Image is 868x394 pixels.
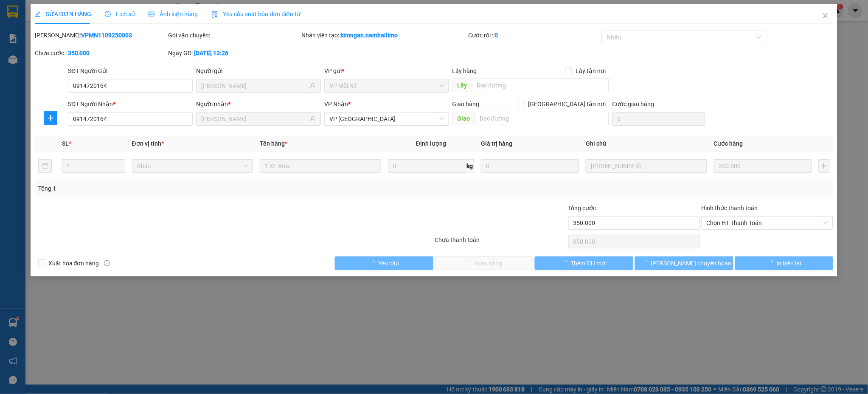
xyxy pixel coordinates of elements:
[481,140,512,147] span: Giá trị hàng
[38,159,52,173] button: delete
[211,11,218,18] img: icon
[434,235,567,250] div: Chưa thanh toán
[81,32,132,39] b: VPMN1109250003
[105,11,135,17] span: Lịch sử
[4,46,59,74] li: VP VP [GEOGRAPHIC_DATA]
[582,135,711,152] th: Ghi chú
[612,101,655,107] label: Cước giao hàng
[211,11,301,17] span: Yêu cầu xuất hóa đơn điện tử
[494,32,498,39] b: 0
[260,140,287,147] span: Tên hàng
[466,159,474,173] span: kg
[777,259,801,268] span: In biên lai
[635,256,733,270] button: [PERSON_NAME] chuyển hoàn
[586,159,707,173] input: Ghi Chú
[168,31,300,40] div: Gói vận chuyển:
[814,4,837,28] button: Close
[196,66,321,76] div: Người gửi
[201,114,308,124] input: Tên người nhận
[68,99,193,109] div: SĐT Người Nhận
[642,260,651,266] span: loading
[149,11,198,17] span: Ảnh kiện hàng
[452,68,477,74] span: Lấy hàng
[535,256,633,270] button: Thêm ĐH mới
[132,140,164,147] span: Đơn vị tính
[310,83,316,89] span: user
[105,11,111,17] span: clock-circle
[137,160,248,172] span: Khác
[201,81,308,90] input: Tên người gửi
[59,46,113,74] li: VP VP [PERSON_NAME] Lão
[4,4,123,36] li: Nam Hải Limousine
[35,31,166,40] div: [PERSON_NAME]:
[301,31,466,40] div: Nhân viên tạo:
[149,11,154,17] span: picture
[196,99,321,109] div: Người nhận
[568,205,596,211] span: Tổng cước
[68,50,90,56] b: 350.000
[481,159,579,173] input: 0
[4,4,34,34] img: logo.jpg
[260,159,381,173] input: VD: Bàn, Ghế
[572,66,609,76] span: Lấy tận nơi
[571,259,607,268] span: Thêm ĐH mới
[452,101,480,107] span: Giao hàng
[38,184,335,193] div: Tổng: 1
[468,31,600,40] div: Cước rồi :
[340,32,398,39] b: kimngan.namhailimo
[435,256,534,270] button: Giao hàng
[767,260,777,266] span: loading
[714,159,812,173] input: 0
[68,66,193,76] div: SĐT Người Gửi
[35,11,91,17] span: SỬA ĐƠN HÀNG
[475,112,609,125] input: Dọc đường
[735,256,834,270] button: In biên lai
[324,66,449,76] div: VP gửi
[707,217,828,229] span: Chọn HT Thanh Toán
[612,112,705,126] input: Cước giao hàng
[822,12,829,19] span: close
[35,48,166,58] div: Chưa cước :
[702,205,758,211] label: Hình thức thanh toán
[329,113,444,125] span: VP Nha Trang
[45,259,103,268] span: Xuất hóa đơn hàng
[310,116,316,122] span: user
[378,259,399,268] span: Yêu cầu
[369,260,378,266] span: loading
[44,115,57,121] span: plus
[452,112,475,125] span: Giao
[452,79,472,92] span: Lấy
[335,256,433,270] button: Yêu cầu
[168,48,300,58] div: Ngày GD:
[324,101,348,107] span: VP Nhận
[819,159,830,173] button: plus
[562,260,571,266] span: loading
[104,260,110,266] span: info-circle
[416,140,446,147] span: Định lượng
[194,50,228,56] b: [DATE] 13:26
[525,99,609,109] span: [GEOGRAPHIC_DATA] tận nơi
[35,11,41,17] span: edit
[329,79,444,92] span: VP Mũi Né
[62,140,69,147] span: SL
[651,259,732,268] span: [PERSON_NAME] chuyển hoàn
[472,79,609,92] input: Dọc đường
[44,111,57,125] button: plus
[714,140,743,147] span: Cước hàng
